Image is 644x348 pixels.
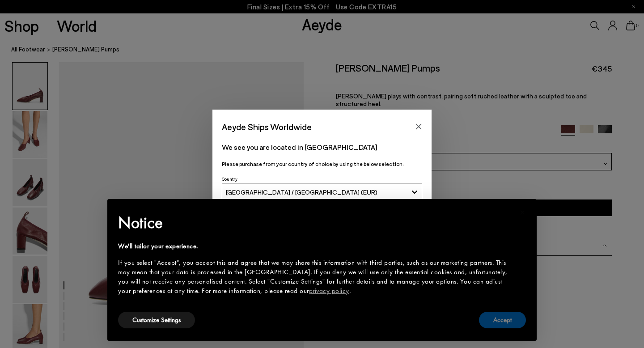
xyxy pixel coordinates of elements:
button: Close this notice [512,202,533,223]
p: We see you are located in [GEOGRAPHIC_DATA] [222,142,422,153]
span: [GEOGRAPHIC_DATA] / [GEOGRAPHIC_DATA] (EUR) [226,188,377,196]
span: Aeyde Ships Worldwide [222,119,312,135]
h2: Notice [118,211,512,234]
button: Close [412,120,425,133]
span: Country [222,176,237,182]
a: privacy policy [309,286,349,295]
div: We'll tailor your experience. [118,242,512,251]
p: Please purchase from your country of choice by using the below selection: [222,160,422,168]
div: If you select "Accept", you accept this and agree that we may share this information with third p... [118,258,512,296]
button: Customize Settings [118,312,195,328]
span: × [520,205,525,219]
button: Accept [479,312,526,328]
